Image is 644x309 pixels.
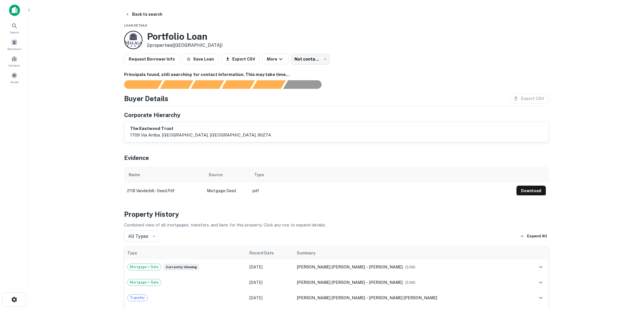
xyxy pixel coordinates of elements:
[247,275,294,290] td: [DATE]
[147,42,223,49] p: 2 properties ([GEOGRAPHIC_DATA])
[10,80,19,84] span: Saved
[405,265,415,269] span: ($ 3M )
[7,47,21,51] span: Borrowers
[536,293,546,303] button: expand row
[10,30,19,35] span: Search
[182,54,219,64] button: Save Loan
[297,265,365,269] span: [PERSON_NAME] [PERSON_NAME]
[124,167,549,195] div: scrollable content
[204,167,250,183] th: Source
[124,183,204,199] td: 2118 vanderbilt - deed.pdf
[130,132,271,139] p: 1709 via arriba, [GEOGRAPHIC_DATA], [GEOGRAPHIC_DATA], 90274
[9,63,20,68] span: Contacts
[124,154,149,162] h5: Evidence
[2,53,27,69] a: Contacts
[204,183,250,199] td: Mortgage Deed
[221,54,260,64] button: Export CSV
[615,263,644,291] iframe: Chat Widget
[147,31,223,42] h3: Portfolio Loan
[369,265,403,269] span: [PERSON_NAME]
[124,54,179,64] button: Request Borrower Info
[129,171,140,178] div: Name
[297,295,521,301] div: →
[369,296,437,300] span: [PERSON_NAME] [PERSON_NAME]
[124,71,549,78] h6: Principals found, still searching for contact information. This may take time...
[130,125,271,132] h6: the eastwood trust
[250,167,514,183] th: Type
[536,262,546,272] button: expand row
[128,280,161,285] span: Mortgage + Sale
[516,186,546,196] button: Download
[2,70,27,85] a: Saved
[209,171,223,178] div: Source
[247,259,294,275] td: [DATE]
[2,20,27,36] a: Search
[519,232,549,240] button: Expand All
[297,296,365,300] span: [PERSON_NAME] [PERSON_NAME]
[254,171,264,178] div: Type
[221,80,255,89] div: Principals found, AI now looking for contact information...
[124,230,158,242] div: All Types
[124,222,549,228] p: Combined view of all mortgages, transfers, and liens for this property. Click any row to expand d...
[369,280,403,285] span: [PERSON_NAME]
[247,247,294,259] th: Record Date
[291,54,330,65] div: Not contacted
[124,111,180,119] h5: Corporate Hierarchy
[191,80,224,89] div: Documents found, AI parsing details...
[283,80,328,89] div: AI fulfillment process complete.
[252,80,286,89] div: Principals found, still searching for contact information. This may take time...
[124,93,168,104] h4: Buyer Details
[124,167,204,183] th: Name
[123,9,165,19] button: Back to search
[124,209,549,219] h4: Property History
[2,37,27,52] a: Borrowers
[128,264,161,270] span: Mortgage + Sale
[124,247,247,259] th: Type
[160,80,193,89] div: Your request is received and processing...
[128,295,147,301] span: Transfer
[250,183,514,199] td: pdf
[117,80,160,89] div: Sending borrower request to AI...
[297,279,521,286] div: →
[124,24,147,27] span: Loan Details
[536,278,546,287] button: expand row
[247,290,294,306] td: [DATE]
[294,247,524,259] th: Summary
[163,264,199,270] span: Currently viewing
[297,264,521,270] div: →
[405,280,415,285] span: ($ 3M )
[9,5,20,16] img: capitalize-icon.png
[297,280,365,285] span: [PERSON_NAME] [PERSON_NAME]
[262,54,289,64] button: More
